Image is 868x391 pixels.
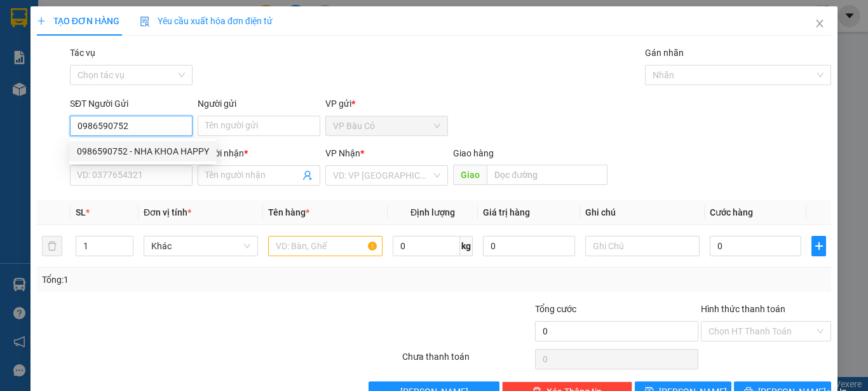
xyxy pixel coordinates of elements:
div: Lý Thường Kiệt [123,11,226,41]
span: Tổng cước [535,304,576,314]
span: Định lượng [410,207,455,217]
span: Cước hàng [710,207,753,217]
div: 0976971215 [11,41,114,59]
span: CR : [10,83,29,97]
div: SĐT Người Gửi [70,97,193,111]
button: plus [811,236,826,256]
span: Yêu cầu xuất hóa đơn điện tử [140,16,273,26]
span: Giao [453,165,487,185]
span: plus [812,241,825,251]
div: 30.000 [10,82,116,97]
span: Đơn vị tính [144,207,191,217]
img: icon [140,17,150,27]
span: Tên hàng [268,207,309,217]
input: 0 [483,236,574,256]
span: user-add [302,170,313,181]
div: Người gửi [198,97,320,111]
span: Giao hàng [453,148,494,158]
span: Giá trị hàng [483,207,530,217]
button: Close [802,6,837,42]
label: Gán nhãn [645,48,684,58]
div: Người nhận [198,146,320,160]
label: Hình thức thanh toán [701,304,785,314]
div: Tổng: 1 [42,273,336,287]
span: Gửi: [11,12,31,25]
div: 0986590752 - NHA KHOA HAPPY [69,141,217,161]
th: Ghi chú [580,200,705,225]
span: VP Bàu Cỏ [333,116,440,135]
div: VP Bàu Cỏ [11,11,114,26]
div: Chưa thanh toán [401,350,534,372]
label: Tác vụ [70,48,95,58]
div: huế [11,26,114,41]
div: 0986590752 - NHA KHOA HAPPY [77,144,209,158]
input: VD: Bàn, Ghế [268,236,383,256]
span: VP Nhận [325,148,360,158]
input: Ghi Chú [585,236,700,256]
span: plus [37,17,46,25]
span: TẠO ĐƠN HÀNG [37,16,119,26]
div: 0819031303 [123,57,226,74]
span: Nhận: [123,12,153,25]
input: Dọc đường [487,165,607,185]
span: Khác [151,237,250,256]
span: kg [460,236,473,256]
span: SL [76,207,86,217]
div: VP gửi [325,97,448,111]
span: close [815,18,825,29]
div: my [123,41,226,57]
button: delete [42,236,62,256]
